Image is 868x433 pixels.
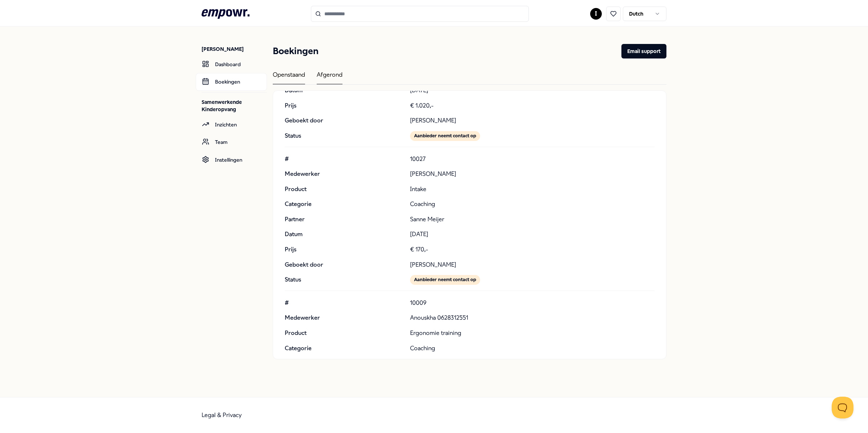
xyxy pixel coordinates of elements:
p: Intake [410,185,654,194]
p: Datum [285,86,404,95]
p: [PERSON_NAME] [410,359,654,368]
a: Instellingen [196,151,267,169]
div: Aanbieder neemt contact op [410,131,480,141]
p: Prijs [285,101,404,110]
div: Afgerond [317,70,342,84]
p: Ergonomie training [410,328,654,338]
p: 10009 [410,298,654,308]
p: € 1.020,- [410,101,654,110]
button: Email support [621,44,666,58]
p: Sanne Meijer [410,215,654,224]
p: [PERSON_NAME] [202,45,267,53]
p: Categorie [285,199,404,209]
button: I [590,8,602,20]
p: Medewerker [285,169,404,179]
p: Product [285,328,404,338]
p: Coaching [410,199,654,209]
p: # [285,154,404,164]
div: Openstaand [273,70,305,84]
p: Prijs [285,245,404,254]
input: Search for products, categories or subcategories [311,6,529,22]
p: € 170,- [410,245,654,254]
p: [DATE] [410,230,654,239]
iframe: Help Scout Beacon - Open [832,397,853,418]
p: Datum [285,230,404,239]
a: Team [196,133,267,151]
p: Categorie [285,344,404,353]
p: Partner [285,215,404,224]
p: [PERSON_NAME] [410,260,654,270]
p: Product [285,185,404,194]
a: Boekingen [196,73,267,90]
a: Legal & Privacy [202,412,242,418]
p: # [285,298,404,308]
p: Medewerker [285,313,404,323]
p: Anouskha 0628312551 [410,313,654,323]
p: Status [285,131,404,141]
p: Status [285,275,404,284]
p: Geboekt door [285,260,404,270]
a: Inzichten [196,116,267,133]
h1: Boekingen [273,44,319,58]
p: [DATE] [410,86,654,95]
p: 10027 [410,154,654,164]
p: Samenwerkende Kinderopvang [202,98,267,113]
a: Dashboard [196,56,267,73]
p: [PERSON_NAME] [410,116,654,125]
div: Aanbieder neemt contact op [410,275,480,284]
p: [PERSON_NAME] [410,169,654,179]
p: Coaching [410,344,654,353]
p: Geboekt door [285,116,404,125]
p: Partner [285,359,404,368]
